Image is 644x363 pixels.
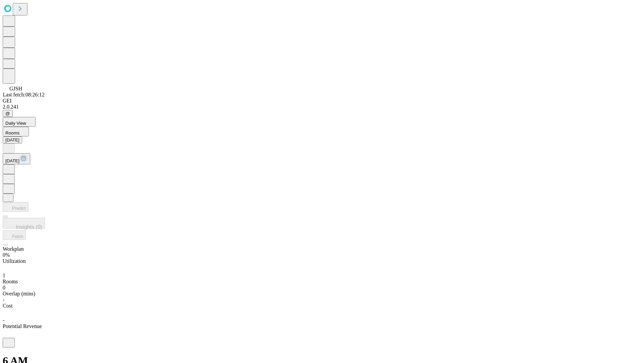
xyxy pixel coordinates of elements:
div: GEI [3,98,641,104]
span: @ [5,111,10,116]
span: Daily View [5,121,26,126]
span: - [3,297,4,302]
button: Insights (0) [3,218,45,229]
span: 1 [3,273,5,278]
span: - [3,317,4,323]
button: [DATE] [3,136,22,144]
span: [DATE] [5,158,19,163]
button: @ [3,110,13,117]
span: Utilization [3,258,25,264]
span: Insights (0) [16,224,42,230]
span: Workplan [3,246,24,252]
button: Fetch [3,230,26,240]
button: Predict [3,202,29,212]
span: GJSH [9,86,22,91]
button: Rooms [3,127,29,136]
div: 2.0.241 [3,104,641,110]
span: 0% [3,252,10,258]
button: [DATE] [3,153,30,164]
span: Last fetch: 08:26:12 [3,92,45,97]
button: Daily View [3,117,36,127]
span: Cost [3,303,12,309]
span: Potential Revenue [3,323,42,329]
span: Rooms [5,130,19,135]
span: Rooms [3,279,18,284]
span: Overlap (mins) [3,291,35,296]
span: 0 [3,285,5,290]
